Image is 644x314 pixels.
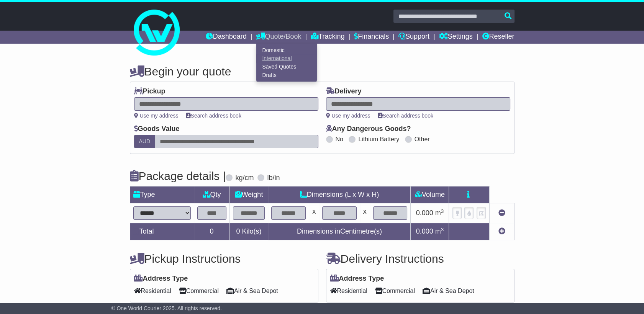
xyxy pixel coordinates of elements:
[134,275,188,283] label: Address Type
[134,135,156,148] label: AUD
[130,186,194,203] td: Type
[130,223,194,240] td: Total
[134,113,179,119] a: Use my address
[326,113,370,119] a: Use my address
[134,285,171,297] span: Residential
[256,63,317,71] a: Saved Quotes
[267,174,280,182] label: lb/in
[309,203,319,223] td: x
[330,275,384,283] label: Address Type
[256,44,317,82] div: Quote/Book
[206,31,247,44] a: Dashboard
[256,46,317,54] a: Domestic
[186,113,241,119] a: Search address book
[498,209,505,217] a: Remove this item
[268,223,411,240] td: Dimensions in Centimetre(s)
[130,252,318,265] h4: Pickup Instructions
[498,227,505,235] a: Add new item
[336,136,343,143] label: No
[256,54,317,63] a: International
[411,186,449,203] td: Volume
[439,31,473,44] a: Settings
[111,305,222,311] span: © One World Courier 2025. All rights reserved.
[378,113,433,119] a: Search address book
[441,208,444,214] sup: 3
[194,186,229,203] td: Qty
[375,285,415,297] span: Commercial
[226,285,278,297] span: Air & Sea Depot
[235,174,254,182] label: kg/cm
[360,203,370,223] td: x
[229,223,268,240] td: Kilo(s)
[326,125,411,133] label: Any Dangerous Goods?
[435,209,444,217] span: m
[236,227,240,235] span: 0
[268,186,411,203] td: Dimensions (L x W x H)
[435,227,444,235] span: m
[134,87,166,96] label: Pickup
[194,223,229,240] td: 0
[441,227,444,232] sup: 3
[358,136,399,143] label: Lithium Battery
[398,31,429,44] a: Support
[179,285,219,297] span: Commercial
[415,136,430,143] label: Other
[354,31,389,44] a: Financials
[134,125,180,133] label: Goods Value
[256,71,317,79] a: Drafts
[311,31,344,44] a: Tracking
[326,87,362,96] label: Delivery
[256,31,301,44] a: Quote/Book
[229,186,268,203] td: Weight
[423,285,474,297] span: Air & Sea Depot
[130,65,515,78] h4: Begin your quote
[416,227,433,235] span: 0.000
[326,252,515,265] h4: Delivery Instructions
[130,170,226,182] h4: Package details |
[330,285,367,297] span: Residential
[416,209,433,217] span: 0.000
[482,31,514,44] a: Reseller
